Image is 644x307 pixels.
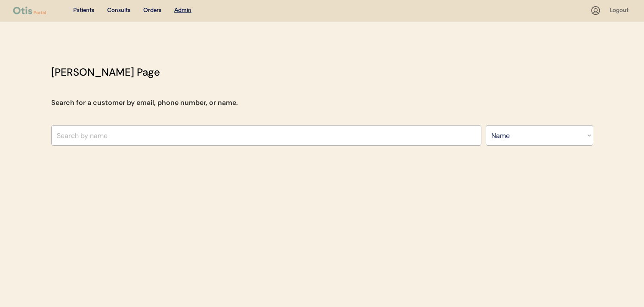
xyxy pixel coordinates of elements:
div: Logout [610,6,631,15]
div: Orders [143,6,161,15]
div: [PERSON_NAME] Page [51,64,160,80]
div: Consults [107,6,130,15]
input: Search by name [51,125,481,146]
div: Search for a customer by email, phone number, or name. [51,98,238,108]
div: Patients [73,6,94,15]
u: Admin [174,7,191,13]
